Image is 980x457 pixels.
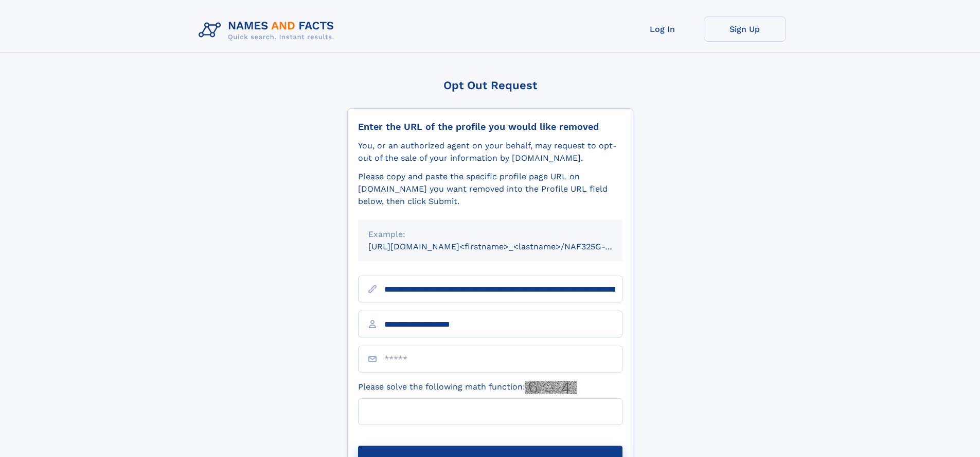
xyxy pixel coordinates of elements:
[368,242,642,251] small: [URL][DOMAIN_NAME]<firstname>_<lastname>/NAF325G-xxxxxxxx
[358,381,577,394] label: Please solve the following math function:
[621,16,704,42] a: Log In
[194,16,343,44] img: Logo Names and Facts
[368,228,612,241] div: Example:
[347,79,633,92] div: Opt Out Request
[704,16,786,42] a: Sign Up
[358,140,622,164] div: You, or an authorized agent on your behalf, may request to opt-out of the sale of your informatio...
[358,171,622,208] div: Please copy and paste the specific profile page URL on [DOMAIN_NAME] you want removed into the Pr...
[358,121,622,132] div: Enter the URL of the profile you would like removed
